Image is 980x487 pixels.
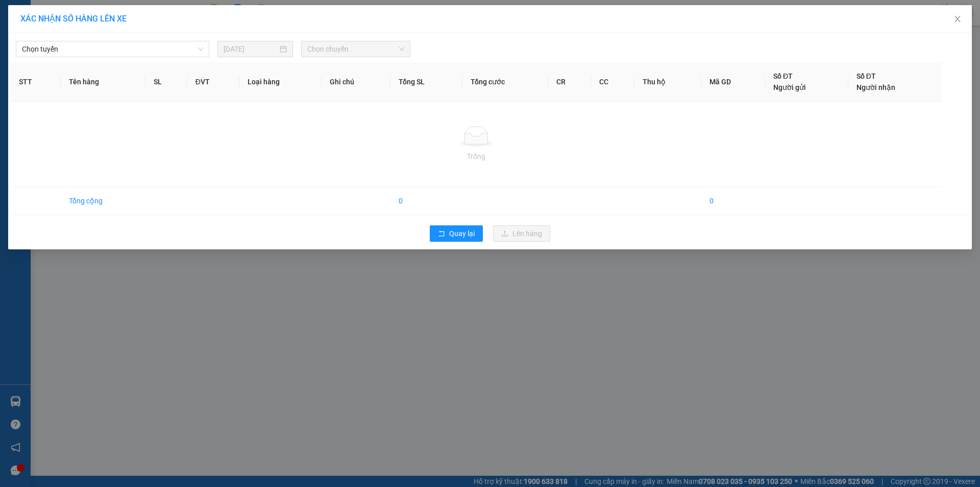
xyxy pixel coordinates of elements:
th: STT [11,62,61,102]
th: Tổng SL [390,62,462,102]
th: Loại hàng [239,62,322,102]
button: rollbackQuay lại [430,225,483,242]
th: CR [548,62,592,102]
th: Mã GD [701,62,765,102]
button: Close [943,5,972,34]
div: Trống [19,151,934,162]
span: Người gửi [773,83,806,91]
span: Số ĐT [856,72,876,80]
button: uploadLên hàng [493,225,550,242]
th: Tổng cước [462,62,548,102]
th: CC [591,62,634,102]
th: Thu hộ [634,62,701,102]
span: XÁC NHẬN SỐ HÀNG LÊN XE [20,14,127,24]
th: Ghi chú [322,62,391,102]
span: Quay lại [449,228,475,239]
input: 15/08/2025 [224,43,278,55]
th: ĐVT [187,62,239,102]
th: SL [145,62,187,102]
td: Tổng cộng [61,187,145,215]
span: Chọn tuyến [22,41,203,57]
span: Chọn chuyến [307,41,404,57]
td: 0 [701,187,765,215]
td: 0 [390,187,462,215]
span: close [953,15,962,23]
span: Số ĐT [773,72,793,80]
span: rollback [438,230,445,238]
th: Tên hàng [61,62,145,102]
span: Người nhận [856,83,895,91]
